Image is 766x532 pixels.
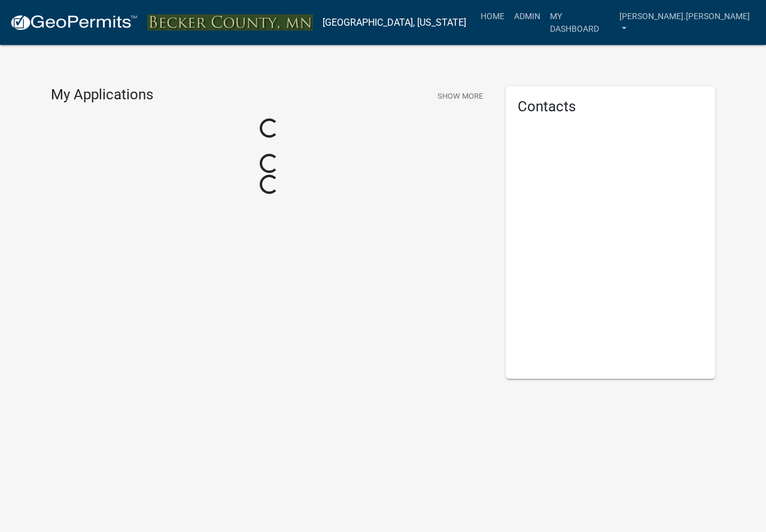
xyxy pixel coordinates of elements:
a: Home [476,5,509,28]
h5: Contacts [518,98,703,115]
img: Becker County, Minnesota [147,14,313,30]
h4: My Applications [51,86,153,104]
a: [PERSON_NAME].[PERSON_NAME] [615,5,756,40]
a: My Dashboard [545,5,615,40]
a: [GEOGRAPHIC_DATA], [US_STATE] [323,13,466,33]
a: Admin [509,5,545,28]
button: Show More [433,86,488,106]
